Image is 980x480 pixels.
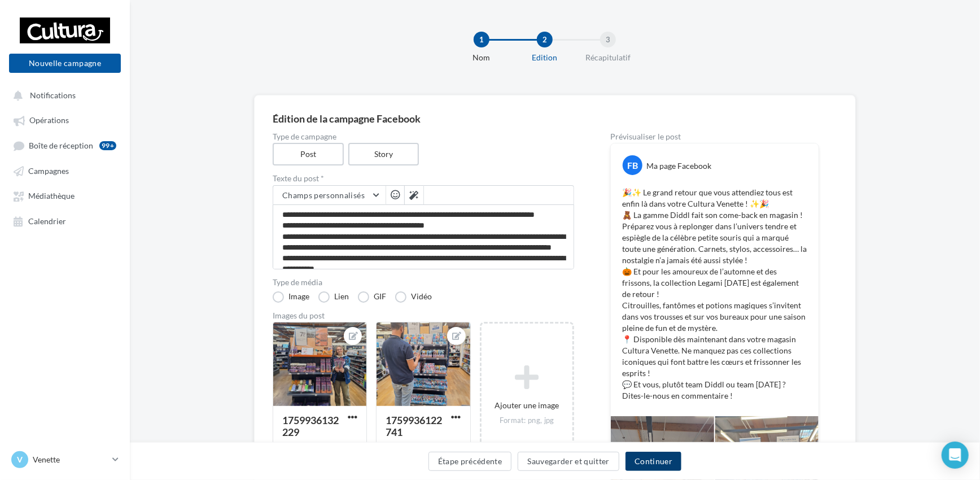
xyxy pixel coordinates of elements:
[445,52,518,63] div: Nom
[33,454,108,465] p: Venette
[7,135,123,156] a: Boîte de réception99+
[7,211,123,231] a: Calendrier
[623,155,642,175] div: FB
[273,291,309,303] label: Image
[273,174,574,182] label: Texte du post *
[348,143,419,165] label: Story
[7,110,123,130] a: Opérations
[28,191,75,201] span: Médiathèque
[358,291,386,303] label: GIF
[273,186,386,205] button: Champs personnalisés
[942,442,969,469] div: Open Intercom Messenger
[9,449,121,470] a: V Venette
[282,414,339,438] div: 1759936132229
[28,216,66,226] span: Calendrier
[318,291,349,303] label: Lien
[600,32,616,47] div: 3
[273,312,574,320] div: Images du post
[30,90,76,100] span: Notifications
[572,52,644,63] div: Récapitulatif
[99,141,116,150] div: 99+
[474,32,489,47] div: 1
[610,133,819,141] div: Prévisualiser le post
[386,414,442,438] div: 1759936122741
[625,452,681,471] button: Continuer
[29,141,93,150] span: Boîte de réception
[273,133,574,141] label: Type de campagne
[428,452,512,471] button: Étape précédente
[537,32,553,47] div: 2
[646,160,711,172] div: Ma page Facebook
[273,143,344,165] label: Post
[509,52,581,63] div: Edition
[7,85,119,105] button: Notifications
[7,160,123,181] a: Campagnes
[282,190,365,200] span: Champs personnalisés
[7,185,123,206] a: Médiathèque
[29,116,69,125] span: Opérations
[273,114,837,124] div: Édition de la campagne Facebook
[9,54,121,73] button: Nouvelle campagne
[518,452,619,471] button: Sauvegarder et quitter
[273,278,574,286] label: Type de média
[395,291,432,303] label: Vidéo
[17,454,23,465] span: V
[28,166,69,176] span: Campagnes
[622,187,807,402] p: 🎉✨ Le grand retour que vous attendiez tous est enfin là dans votre Cultura Venette ! ✨🎉 🧸 La gamm...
